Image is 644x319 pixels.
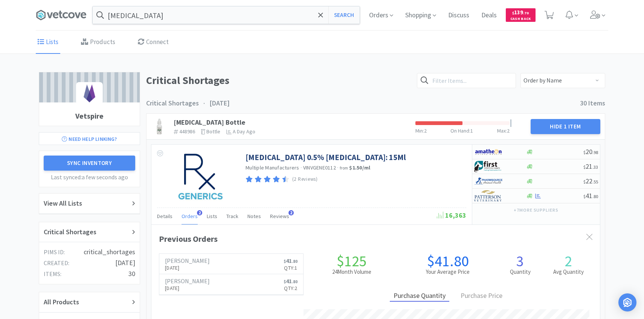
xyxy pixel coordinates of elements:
[128,269,135,279] h4: 30
[165,258,210,264] h6: [PERSON_NAME]
[284,264,298,272] p: Qty: 1
[474,161,502,172] img: 67d67680309e4a0bb49a5ff0391dcc42_6.png
[583,194,586,199] span: $
[179,128,195,135] span: 448986
[474,176,502,187] img: 7915dbd3f8974342a4dc3feb8efc1740_58.png
[400,253,496,269] h1: $41.80
[76,82,103,105] img: ca61dae5fd4342b8bce252dc3729abf4_86.png
[400,269,496,275] h2: Your Average Price
[288,210,294,215] span: 2
[284,259,286,264] span: $
[209,98,230,109] h3: [DATE]
[79,31,117,54] a: Products
[497,127,507,134] span: Max :
[292,279,298,284] span: . 80
[583,147,598,156] span: 20
[197,210,202,215] span: 2
[247,213,261,220] span: Notes
[507,127,510,134] span: 2
[349,164,370,171] strong: $1.50 / ml
[592,164,598,170] span: . 33
[340,165,348,171] span: from
[165,278,210,284] h6: [PERSON_NAME]
[510,17,531,22] span: Cash Back
[457,290,506,302] div: Purchase Price
[84,247,135,258] h4: critical_shortages
[424,127,427,134] span: 2
[207,213,217,220] span: Lists
[146,72,412,89] h1: Critical Shortages
[44,297,79,308] h2: All Products
[39,106,140,126] h1: Vetspire
[174,118,245,127] a: [MEDICAL_DATA] Bottle
[284,279,286,284] span: $
[478,12,500,19] a: Deals
[44,198,82,209] h2: View All Lists
[136,31,171,54] a: Connect
[93,6,360,24] input: Search by item, sku, manufacturer, ingredient, size...
[165,264,210,272] p: [DATE]
[233,128,255,135] span: a day ago
[544,269,592,275] h2: Avg Quantity
[270,213,289,220] span: Reviews
[592,179,598,185] span: . 55
[44,258,69,268] h5: created:
[512,9,529,16] span: 139
[44,269,61,279] h5: items:
[583,150,586,155] span: $
[301,164,302,171] span: ·
[304,269,400,275] h2: 24 Month Volume
[159,274,303,295] a: [PERSON_NAME][DATE]$41.80Qty:2
[157,213,172,220] span: Details
[523,11,529,15] span: . 70
[284,277,298,285] span: 41
[284,257,298,264] span: 41
[583,177,598,185] span: 22
[44,227,96,238] h2: Critical Shortages
[583,191,598,200] span: 41
[246,164,299,171] a: Multiple Manufacturers
[292,176,318,183] p: (2 Reviews)
[115,258,135,269] h4: [DATE]
[618,293,636,311] div: Open Intercom Messenger
[328,6,360,24] button: Search
[284,284,298,292] p: Qty: 2
[44,247,65,257] h5: PIMS ID:
[506,5,536,25] a: $139.70Cash Back
[39,132,140,145] a: Need Help Linking?
[44,156,135,171] button: Sync Inventory
[592,194,598,199] span: . 80
[206,128,220,135] span: bottle
[226,213,238,220] span: Track
[510,205,562,215] button: +7more suppliers
[445,12,472,19] a: Discuss
[531,119,601,134] button: Hide 1 Item
[496,269,544,275] h2: Quantity
[512,11,514,15] span: $
[450,127,470,134] span: On Hand :
[182,213,198,220] span: Orders
[337,164,339,171] span: ·
[437,211,466,220] span: 16,363
[592,150,598,155] span: . 98
[151,118,168,135] img: 02a74e0273674c1e872f655602b38e04_221205.jpeg
[165,284,210,292] p: [DATE]
[496,253,544,269] h1: 3
[390,290,449,302] div: Purchase Quantity
[36,31,60,54] a: Lists
[544,253,592,269] h1: 2
[292,259,298,264] span: . 80
[583,162,598,171] span: 21
[246,152,406,162] a: [MEDICAL_DATA] 0.5% [MEDICAL_DATA]: 15Ml
[159,254,303,275] a: [PERSON_NAME][DATE]$41.80Qty:1
[580,99,605,107] span: 30 Items
[583,179,586,185] span: $
[470,127,473,134] span: 1
[176,152,225,201] img: e3c977aaa1064f95a9fe0e8007f1f234_208406.jpeg
[583,164,586,170] span: $
[146,98,199,109] h3: Critical Shortages
[44,172,135,182] h5: Last synced: a few seconds ago
[417,73,516,88] input: Filter Items...
[474,190,502,201] img: f5e969b455434c6296c6d81ef179fa71_3.png
[303,164,336,171] span: VINVGENE0112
